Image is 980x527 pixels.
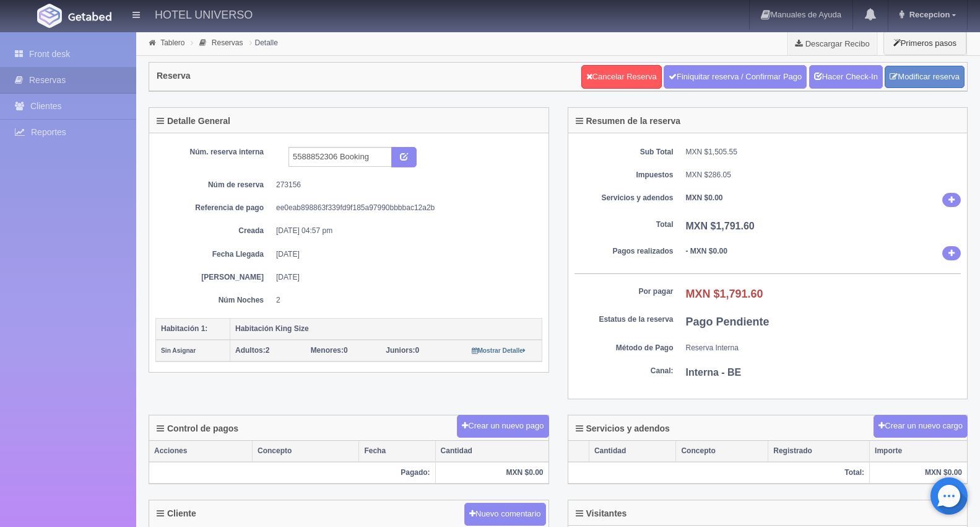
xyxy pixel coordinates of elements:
a: Cancelar Reserva [581,65,662,89]
h4: Resumen de la reserva [576,117,681,126]
th: Registrado [768,441,870,462]
span: 0 [386,346,419,355]
dt: Método de Pago [575,343,674,353]
dt: Canal: [575,366,674,376]
h4: Detalle General [157,117,230,126]
dt: Sub Total [575,147,674,157]
a: Descargar Recibo [788,31,877,56]
dd: Reserva Interna [686,343,961,353]
dt: Núm Noches [165,295,264,306]
small: Mostrar Detalle [472,347,526,354]
th: MXN $0.00 [435,462,548,484]
li: Detalle [246,37,281,48]
dt: Pagos realizados [575,246,674,257]
b: MXN $0.00 [686,193,723,202]
dd: [DATE] [276,272,533,283]
h4: Control de pagos [157,424,238,433]
dd: [DATE] [276,249,533,260]
b: Habitación 1: [161,324,207,333]
h4: HOTEL UNIVERSO [155,6,253,22]
th: Cantidad [589,441,676,462]
small: Sin Asignar [161,347,196,354]
dd: 273156 [276,180,533,190]
a: Modificar reserva [885,66,965,89]
dt: Impuestos [575,170,674,180]
h4: Servicios y adendos [576,424,670,433]
a: Hacer Check-In [809,65,883,89]
button: Crear un nuevo pago [457,415,549,438]
span: 2 [235,346,269,355]
img: Getabed [37,4,62,28]
h4: Reserva [157,71,191,81]
th: Habitación King Size [230,318,542,340]
dt: Estatus de la reserva [575,314,674,325]
a: Mostrar Detalle [472,346,526,355]
button: Nuevo comentario [464,503,546,526]
img: Getabed [68,12,111,21]
a: Tablero [160,38,184,47]
b: - MXN $0.00 [686,247,727,255]
dt: Núm. reserva interna [165,147,264,157]
b: MXN $1,791.60 [686,288,763,300]
dd: MXN $1,505.55 [686,147,961,157]
dt: Servicios y adendos [575,193,674,203]
th: Acciones [149,441,252,462]
b: Pago Pendiente [686,316,770,328]
dd: [DATE] 04:57 pm [276,226,533,236]
dd: MXN $286.05 [686,170,961,180]
h4: Cliente [157,509,196,518]
strong: Menores: [311,346,344,355]
span: 0 [311,346,348,355]
dt: [PERSON_NAME] [165,272,264,283]
dt: Referencia de pago [165,203,264,213]
a: Reservas [212,38,243,47]
th: Cantidad [435,441,548,462]
th: MXN $0.00 [870,462,967,484]
th: Concepto [252,441,358,462]
button: Crear un nuevo cargo [874,415,968,438]
strong: Juniors: [386,346,415,355]
button: Primeros pasos [883,31,966,55]
dd: 2 [276,295,533,306]
dt: Creada [165,226,264,236]
dt: Fecha Llegada [165,249,264,260]
span: Recepcion [906,10,950,19]
th: Fecha [359,441,435,462]
th: Total: [568,462,870,484]
dt: Núm de reserva [165,180,264,190]
th: Pagado: [149,462,435,484]
dt: Por pagar [575,286,674,297]
a: Finiquitar reserva / Confirmar Pago [664,65,807,89]
h4: Visitantes [576,509,627,518]
dd: ee0eab898863f339fd9f185a97990bbbbac12a2b [276,203,533,213]
dt: Total [575,219,674,230]
th: Concepto [676,441,768,462]
strong: Adultos: [235,346,266,355]
b: Interna - BE [686,367,742,378]
b: MXN $1,791.60 [686,221,755,231]
th: Importe [870,441,967,462]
